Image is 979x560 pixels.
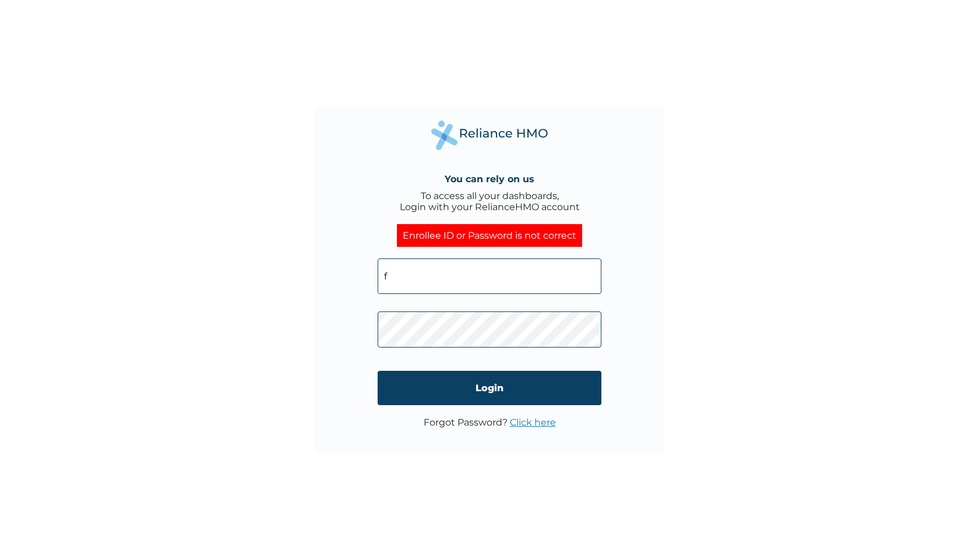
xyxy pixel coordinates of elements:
[378,258,601,294] input: Email address or HMO ID
[445,173,534,185] h4: You can rely on us
[397,224,582,247] div: Enrollee ID or Password is not correct
[400,190,580,212] div: To access all your dashboards, Login with your RelianceHMO account
[431,120,548,150] img: Reliance Health's Logo
[510,417,556,428] a: Click here
[378,371,601,405] input: Login
[424,417,556,428] p: Forgot Password?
